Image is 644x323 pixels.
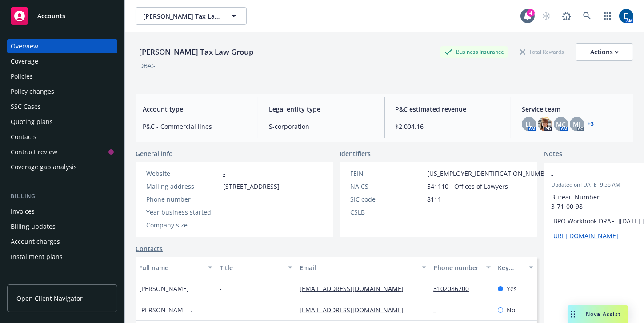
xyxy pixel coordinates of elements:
[11,115,53,129] div: Quoting plans
[143,12,220,21] span: [PERSON_NAME] Tax Law Group
[223,220,225,230] span: -
[11,100,41,114] div: SSC Cases
[351,182,424,191] div: NAICS
[136,46,257,58] div: [PERSON_NAME] Tax Law Group
[136,244,163,253] a: Contacts
[11,54,38,68] div: Coverage
[300,284,411,293] a: [EMAIL_ADDRESS][DOMAIN_NAME]
[269,122,373,131] span: S-corporation
[146,207,220,217] div: Year business started
[568,305,579,323] div: Drag to move
[7,69,117,84] a: Policies
[573,120,580,129] span: MJ
[340,149,371,158] span: Identifiers
[507,305,515,315] span: No
[7,100,117,114] a: SSC Cases
[7,115,117,129] a: Quoting plans
[16,294,83,303] span: Open Client Navigator
[7,145,117,159] a: Contract review
[428,169,555,178] span: [US_EMPLOYER_IDENTIFICATION_NUMBER]
[269,104,373,114] span: Legal entity type
[11,130,36,144] div: Contacts
[216,257,296,278] button: Title
[396,104,500,114] span: P&C estimated revenue
[220,284,222,293] span: -
[428,207,430,217] span: -
[7,84,117,99] a: Policy changes
[351,195,424,204] div: SIC code
[7,219,117,234] a: Billing updates
[37,12,65,20] span: Accounts
[428,195,442,204] span: 8111
[11,160,77,174] div: Coverage gap analysis
[396,122,500,131] span: $2,004.16
[498,263,524,272] div: Key contact
[556,120,566,129] span: MC
[588,121,594,127] a: +3
[494,257,537,278] button: Key contact
[146,182,220,191] div: Mailing address
[139,71,141,79] span: -
[220,305,222,315] span: -
[7,39,117,53] a: Overview
[433,263,480,272] div: Phone number
[223,169,225,178] a: -
[223,182,280,191] span: [STREET_ADDRESS]
[558,7,576,25] a: Report a Bug
[223,195,225,204] span: -
[527,9,535,17] div: 4
[590,44,619,60] div: Actions
[11,235,60,249] div: Account charges
[568,305,628,323] button: Nova Assist
[11,69,33,84] div: Policies
[11,84,54,99] div: Policy changes
[223,207,225,217] span: -
[139,305,192,315] span: [PERSON_NAME] .
[7,250,117,264] a: Installment plans
[300,263,416,272] div: Email
[538,117,552,131] img: photo
[11,219,56,234] div: Billing updates
[136,149,173,158] span: General info
[430,257,494,278] button: Phone number
[7,192,117,201] div: Billing
[7,235,117,249] a: Account charges
[11,39,38,53] div: Overview
[296,257,430,278] button: Email
[11,145,57,159] div: Contract review
[11,204,35,219] div: Invoices
[522,104,626,114] span: Service team
[351,169,424,178] div: FEIN
[507,284,517,293] span: Yes
[7,4,117,28] a: Accounts
[136,7,247,25] button: [PERSON_NAME] Tax Law Group
[433,284,476,293] a: 3102086200
[516,46,568,57] div: Total Rewards
[537,7,555,25] a: Start snowing
[139,284,189,293] span: [PERSON_NAME]
[11,250,63,264] div: Installment plans
[428,182,508,191] span: 541110 - Offices of Lawyers
[220,263,283,272] div: Title
[139,61,156,70] div: DBA: -
[7,204,117,219] a: Invoices
[146,169,220,178] div: Website
[619,9,633,23] img: photo
[599,7,616,25] a: Switch app
[143,122,247,131] span: P&C - Commercial lines
[586,310,621,318] span: Nova Assist
[139,263,203,272] div: Full name
[525,120,532,129] span: LL
[143,104,247,114] span: Account type
[7,130,117,144] a: Contacts
[146,195,220,204] div: Phone number
[351,207,424,217] div: CSLB
[433,306,443,314] a: -
[300,306,411,314] a: [EMAIL_ADDRESS][DOMAIN_NAME]
[146,220,220,230] div: Company size
[7,54,117,68] a: Coverage
[136,257,216,278] button: Full name
[576,43,633,61] button: Actions
[7,160,117,174] a: Coverage gap analysis
[551,231,618,240] a: [URL][DOMAIN_NAME]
